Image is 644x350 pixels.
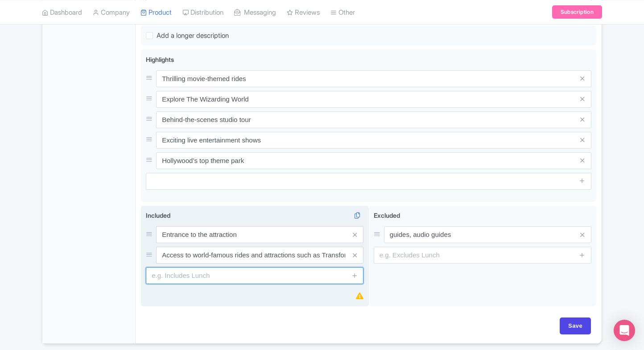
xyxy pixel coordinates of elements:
[374,247,591,264] input: e.g. Excludes Lunch
[157,31,229,40] span: Add a longer description
[374,212,400,219] span: Excluded
[552,5,602,19] a: Subscription
[146,267,363,284] input: e.g. Includes Lunch
[146,212,170,219] span: Included
[560,317,591,334] input: Save
[146,56,174,63] span: Highlights
[614,320,635,341] div: Open Intercom Messenger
